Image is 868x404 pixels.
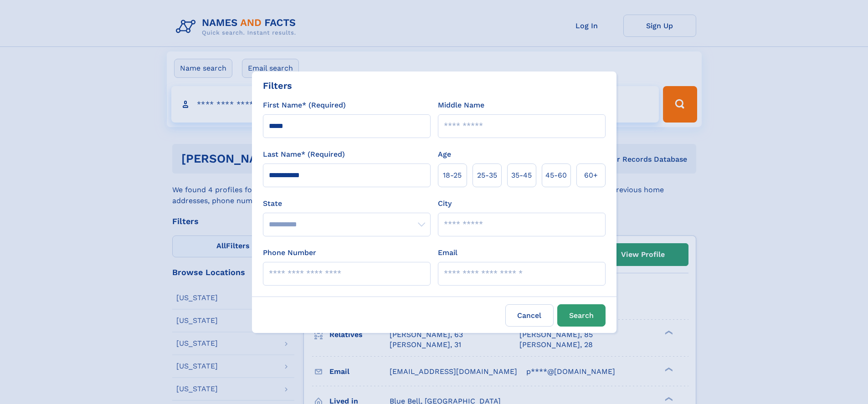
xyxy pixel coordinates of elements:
label: Phone Number [263,247,316,258]
div: Filters [263,79,292,92]
label: State [263,198,431,209]
label: Middle Name [438,100,484,111]
label: First Name* (Required) [263,100,346,111]
label: Age [438,149,451,160]
span: 60+ [584,170,598,181]
label: Cancel [505,304,554,327]
label: Last Name* (Required) [263,149,345,160]
span: 45‑60 [545,170,567,181]
label: Email [438,247,457,258]
button: Search [557,304,606,327]
span: 25‑35 [477,170,497,181]
span: 18‑25 [443,170,462,181]
span: 35‑45 [511,170,532,181]
label: City [438,198,452,209]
